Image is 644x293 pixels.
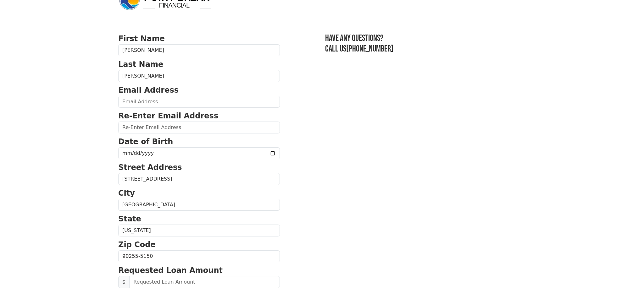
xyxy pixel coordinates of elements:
[118,44,280,56] input: First Name
[118,240,156,249] strong: Zip Code
[325,44,526,54] h3: Call us
[118,250,280,262] input: Zip Code
[118,276,130,288] span: $
[118,96,280,108] input: Email Address
[118,111,218,120] strong: Re-Enter Email Address
[118,137,173,146] strong: Date of Birth
[118,122,280,133] input: Re-Enter Email Address
[118,60,163,69] strong: Last Name
[118,34,165,43] strong: First Name
[118,214,141,223] strong: State
[118,266,223,275] strong: Requested Loan Amount
[118,70,280,82] input: Last Name
[118,189,135,198] strong: City
[346,44,393,54] a: [PHONE_NUMBER]
[118,86,179,95] strong: Email Address
[129,276,280,288] input: Requested Loan Amount
[118,163,182,172] strong: Street Address
[118,199,280,211] input: City
[325,33,526,44] h3: Have any questions?
[118,173,280,185] input: Street Address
